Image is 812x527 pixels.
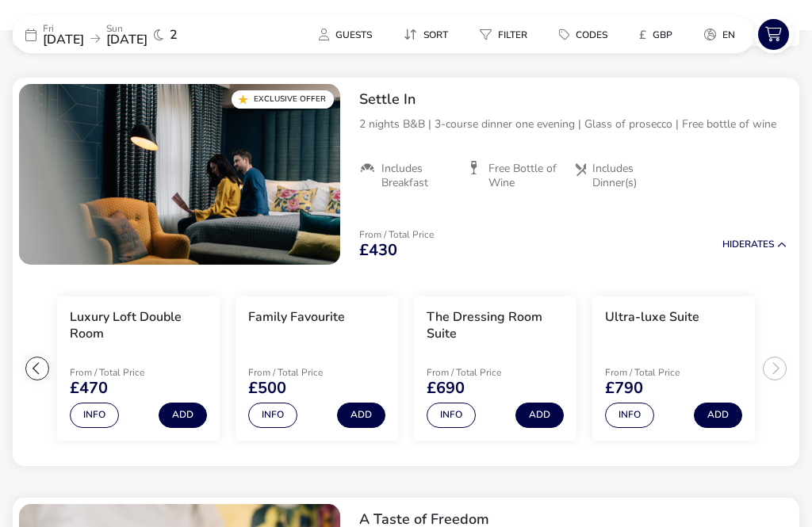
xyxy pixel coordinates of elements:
naf-pibe-menu-bar-item: en [691,23,754,46]
button: Add [515,403,564,428]
swiper-slide: 5 / 5 [584,290,763,447]
h3: Family Favourite [248,309,345,326]
span: [DATE] [106,31,147,48]
span: [DATE] [43,31,84,48]
h3: Ultra-luxe Suite [605,309,699,326]
span: 2 [170,29,178,41]
button: Info [427,403,476,428]
p: From / Total Price [427,368,539,377]
p: 2 nights B&B | 3-course dinner one evening | Glass of prosecco | Free bottle of wine [359,116,787,132]
h3: The Dressing Room Suite [427,309,564,342]
naf-pibe-menu-bar-item: Filter [467,23,546,46]
h2: Settle In [359,90,787,109]
span: Sort [423,29,448,41]
span: £790 [605,380,643,396]
div: Settle In2 nights B&B | 3-course dinner one evening | Glass of prosecco | Free bottle of wineIncl... [347,78,799,203]
swiper-slide: 4 / 5 [406,290,584,447]
button: en [691,23,748,46]
button: Filter [467,23,540,46]
button: Add [694,403,742,428]
button: HideRates [722,239,787,250]
span: Guests [335,29,372,41]
naf-pibe-menu-bar-item: £GBP [626,23,691,46]
p: From / Total Price [248,368,361,377]
naf-pibe-menu-bar-item: Guests [306,23,391,46]
naf-pibe-menu-bar-item: Codes [546,23,626,46]
button: Sort [391,23,461,46]
swiper-slide: 2 / 5 [49,290,228,447]
button: Add [159,403,207,428]
button: Info [605,403,654,428]
span: £430 [359,242,397,258]
div: Exclusive Offer [232,90,334,109]
button: Info [70,403,119,428]
span: £470 [70,380,108,396]
naf-pibe-menu-bar-item: Sort [391,23,467,46]
span: Filter [498,29,527,41]
span: Includes Breakfast [381,162,454,190]
p: From / Total Price [359,230,434,239]
span: en [722,29,735,41]
p: Sun [106,24,147,33]
span: Hide [722,238,745,250]
span: Includes Dinner(s) [592,162,667,190]
span: GBP [653,29,672,41]
swiper-slide: 1 / 1 [19,84,340,265]
p: Fri [43,24,84,33]
button: Guests [306,23,385,46]
button: Add [337,403,385,428]
span: £690 [427,380,465,396]
h3: Luxury Loft Double Room [70,309,207,342]
button: £GBP [626,23,685,46]
span: Codes [576,29,607,41]
i: £ [639,27,646,43]
button: Info [248,403,297,428]
span: £500 [248,380,286,396]
div: Fri[DATE]Sun[DATE]2 [13,16,251,53]
button: Codes [546,23,620,46]
span: Free Bottle of Wine [488,162,561,190]
p: From / Total Price [70,368,182,377]
p: From / Total Price [605,368,718,377]
swiper-slide: 3 / 5 [228,290,406,447]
